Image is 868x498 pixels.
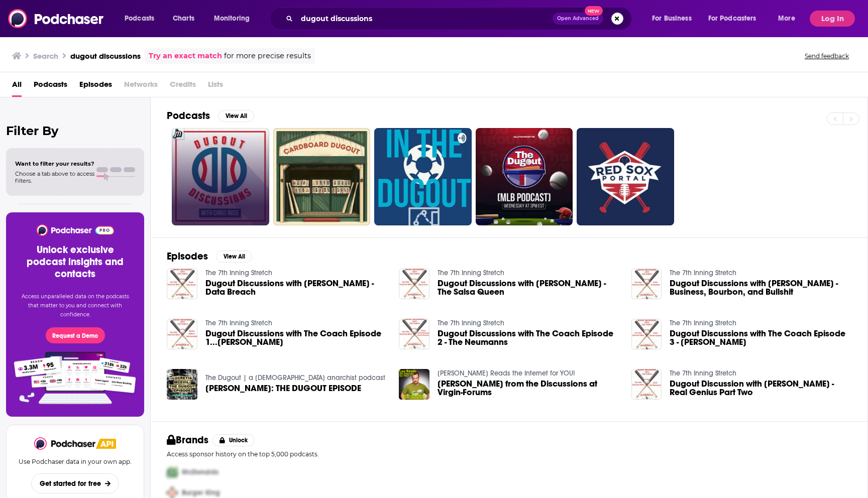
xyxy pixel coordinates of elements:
button: Log In [810,11,855,27]
button: open menu [207,11,263,27]
a: PodcastsView All [167,109,254,122]
span: Dugout Discussions with The Coach Episode 3 - [PERSON_NAME] [670,329,851,346]
h2: Brands [167,434,208,446]
a: Dugout Discussions with The Coach Episode 3 - Dorann Jackson [670,329,851,346]
a: LUCRETIA MCEVIL: THE DUGOUT EPISODE [205,384,361,393]
span: Open Advanced [557,16,599,21]
span: Networks [124,76,158,97]
span: Dugout Discussions with [PERSON_NAME] - Business, Bourbon, and Bullshit [670,279,851,296]
span: [PERSON_NAME]: THE DUGOUT EPISODE [205,384,361,393]
button: View All [218,110,254,122]
a: Episodes [79,76,112,97]
button: View All [216,251,252,263]
a: Lou Reads from the Discussions at Virgin-Forums [438,380,619,397]
img: Lou Reads from the Discussions at Virgin-Forums [399,369,429,400]
a: Try an exact match [149,50,222,62]
img: Podchaser - Follow, Share and Rate Podcasts [8,9,104,28]
a: The 7th Inning Stretch [670,319,736,327]
a: The 7th Inning Stretch [438,319,504,327]
a: Dugout Discussions with The Coach Episode 1...Albert Hernandez [205,329,387,346]
img: First Pro Logo [163,462,182,482]
a: Charts [166,11,200,27]
span: for more precise results [224,50,311,62]
span: Dugout Discussions with [PERSON_NAME] - The Salsa Queen [438,279,619,296]
img: Podchaser - Follow, Share and Rate Podcasts [36,224,115,236]
img: Podchaser API banner [96,439,116,449]
a: Dugout Discussion with Rob Blomstrom - Real Genius Part Two [670,380,851,397]
span: Podcasts [125,12,154,26]
span: Credits [170,76,196,97]
button: open menu [645,11,704,27]
a: Podcasts [34,76,67,97]
h2: Episodes [167,250,208,263]
span: Lists [208,76,223,97]
span: Charts [173,12,194,26]
button: Request a Demo [46,327,105,343]
button: Get started for free [31,473,119,493]
img: Dugout Discussions with Ed Hamilton - Business, Bourbon, and Bullshit [631,269,662,299]
a: EpisodesView All [167,250,252,263]
span: Choose a tab above to access filters. [15,170,94,184]
img: Podchaser - Follow, Share and Rate Podcasts [34,437,96,450]
input: Search podcasts, credits, & more... [297,11,553,27]
button: Unlock [212,434,255,446]
button: open menu [702,11,771,27]
span: Get started for free [40,479,101,488]
h3: dugout discussions [70,51,141,61]
span: For Podcasters [708,12,756,26]
a: Dugout Discussions with The Coach Episode 2 - The Neumanns [438,329,619,346]
img: Dugout Discussions with Gary Dennis - Data Breach [167,269,197,299]
button: Send feedback [802,52,852,60]
a: The 7th Inning Stretch [205,319,272,327]
h2: Filter By [6,123,144,138]
span: Dugout Discussions with [PERSON_NAME] - Data Breach [205,279,387,296]
span: McDonalds [182,468,219,476]
a: Lou Reads the Internet for YOU! [438,369,575,378]
img: Dugout Discussions with The Coach Episode 3 - Dorann Jackson [631,319,662,349]
a: Dugout Discussions with Maria Perez - The Salsa Queen [438,279,619,296]
img: Dugout Discussion with Rob Blomstrom - Real Genius Part Two [631,369,662,400]
a: The 7th Inning Stretch [670,369,736,378]
a: All [12,76,22,97]
span: Want to filter your results? [15,160,94,167]
p: Access sponsor history on the top 5,000 podcasts. [167,450,851,458]
h3: Search [33,51,58,61]
a: Dugout Discussions with Gary Dennis - Data Breach [205,279,387,296]
h2: Podcasts [167,109,210,122]
button: open menu [771,11,808,27]
a: Dugout Discussions with Ed Hamilton - Business, Bourbon, and Bullshit [670,279,851,296]
p: Access unparalleled data on the podcasts that matter to you and connect with confidence. [18,292,132,319]
button: open menu [118,11,167,27]
button: Open AdvancedNew [553,13,603,25]
h3: Unlock exclusive podcast insights and contacts [18,244,132,280]
span: For Business [652,12,692,26]
span: Monitoring [214,12,250,26]
span: Dugout Discussion with [PERSON_NAME] - Real Genius Part Two [670,380,851,397]
span: New [585,6,603,16]
img: Dugout Discussions with Maria Perez - The Salsa Queen [399,269,429,299]
img: Pro Features [11,351,140,405]
a: The 7th Inning Stretch [670,269,736,277]
span: [PERSON_NAME] from the Discussions at Virgin-Forums [438,380,619,397]
img: Dugout Discussions with The Coach Episode 1...Albert Hernandez [167,319,197,349]
a: The 7th Inning Stretch [205,269,272,277]
img: Dugout Discussions with The Coach Episode 2 - The Neumanns [399,319,429,349]
a: The Dugout | a black anarchist podcast [205,374,385,382]
span: Burger King [182,488,220,497]
a: The 7th Inning Stretch [438,269,504,277]
div: Search podcasts, credits, & more... [279,7,641,30]
img: LUCRETIA MCEVIL: THE DUGOUT EPISODE [167,369,197,400]
span: More [778,12,795,26]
